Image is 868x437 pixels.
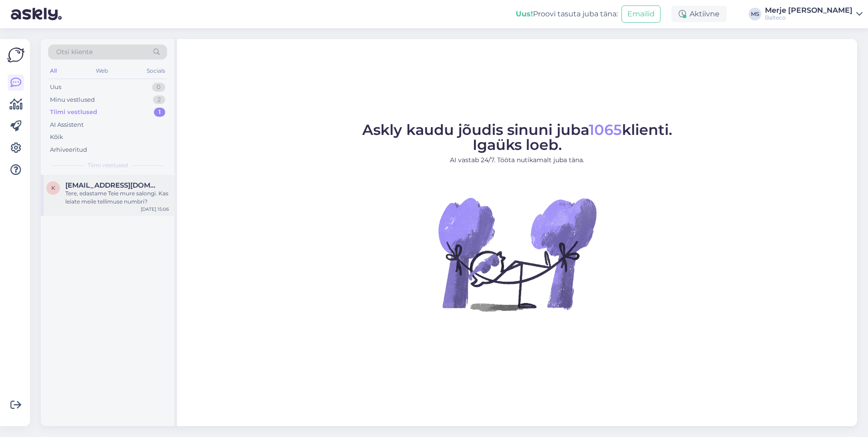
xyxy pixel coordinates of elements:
[7,46,25,64] img: Askly Logo
[765,14,853,21] div: Balteco
[671,6,727,22] div: Aktiivne
[621,5,661,23] button: Emailid
[153,95,165,104] div: 2
[56,47,93,57] span: Otsi kliente
[435,172,599,336] img: No Chat active
[94,65,110,77] div: Web
[50,95,95,104] div: Minu vestlused
[50,120,84,129] div: AI Assistent
[362,155,672,165] p: AI vastab 24/7. Tööta nutikamalt juba täna.
[749,8,761,20] div: MS
[765,7,853,14] div: Merje [PERSON_NAME]
[362,121,672,154] span: Askly kaudu jõudis sinuni juba klienti. Igaüks loeb.
[51,184,55,191] span: k
[765,7,863,21] a: Merje [PERSON_NAME]Balteco
[50,83,61,92] div: Uus
[516,10,533,18] b: Uus!
[50,108,97,117] div: Tiimi vestlused
[152,83,165,92] div: 0
[65,189,169,206] div: Tere, edastame Teie mure salongi. Kas leiate meile tellimuse numbri?
[65,181,160,189] span: kkrisstoooo@gmail.com
[88,161,128,169] span: Tiimi vestlused
[141,206,169,213] div: [DATE] 15:06
[50,133,63,142] div: Kõik
[145,65,167,77] div: Socials
[48,65,59,77] div: All
[154,108,165,117] div: 1
[516,9,618,20] div: Proovi tasuta juba täna:
[589,121,622,139] span: 1065
[50,145,87,154] div: Arhiveeritud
